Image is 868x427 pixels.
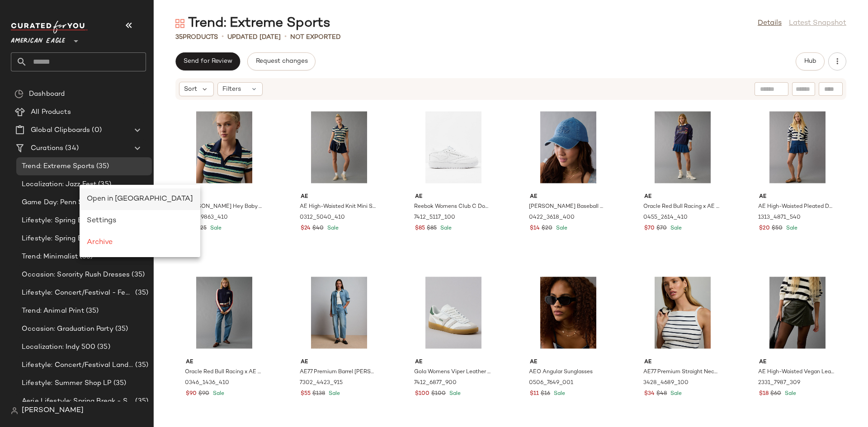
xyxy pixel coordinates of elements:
span: (35) [113,324,128,334]
span: AE [301,358,377,366]
span: AE [530,193,607,201]
span: Gola Womens Viper Leather Sneaker [414,368,491,376]
img: svg%3e [11,407,18,414]
button: Hub [796,52,825,70]
span: Reebok Womens Club C Double Sneaker [414,203,491,211]
span: $11 [530,390,539,398]
span: Sale [554,225,567,231]
span: $48 [656,390,667,398]
span: Sort [184,84,197,94]
div: Products [175,33,218,42]
span: (35) [133,396,148,407]
span: Oracle Red Bull Racing x AE Zip-Up Sweater [185,368,262,376]
img: 0346_1436_410_of [179,271,270,355]
span: Lifestyle: Spring Break - Daytime Casual [22,216,133,226]
span: $138 [312,390,325,398]
span: Aerie Lifestyle: Spring Break - Sporty [22,396,133,407]
span: 1313_4871_540 [758,214,801,222]
img: 1313_4871_540_of [752,105,843,189]
img: svg%3e [14,89,24,99]
span: • [284,32,287,42]
div: Trend: Extreme Sports [175,14,330,33]
span: 7412_5117_100 [414,214,455,222]
span: All Products [31,107,71,117]
img: 3375_9863_410_of [179,105,270,189]
img: 7412_6877_900_f [408,271,499,355]
span: AEO Angular Sunglasses [529,368,593,376]
img: cfy_white_logo.C9jOOHJF.svg [11,21,88,33]
span: Sale [208,225,222,231]
span: AE High-Waisted Knit Mini Skort [300,203,377,211]
span: Sale [327,391,340,397]
span: Archive [87,239,113,246]
span: 0312_5040_410 [300,214,345,222]
span: $20 [542,225,552,233]
span: Sale [784,225,797,231]
span: (35) [133,288,148,298]
span: $55 [301,390,311,398]
img: 2331_7987_309_of [752,271,843,355]
span: Dashboard [29,89,65,99]
span: American Eagle [11,31,65,47]
span: $90 [186,390,197,398]
span: 0422_3618_400 [529,214,575,222]
span: $34 [644,390,655,398]
img: 0312_5040_410_of [293,105,385,189]
span: $70 [656,225,667,233]
span: 0346_1436_410 [185,379,229,387]
span: Request changes [255,58,307,65]
span: $100 [415,390,429,398]
span: $18 [759,390,769,398]
span: Trend: Animal Print [22,306,84,316]
span: Occasion: Graduation Party [22,324,113,334]
span: Lifestyle: Concert/Festival Landing Page [22,360,133,371]
span: Occasion: Sorority Rush Dresses [22,270,130,280]
span: Sale [783,391,796,397]
span: Global Clipboards [31,125,90,136]
span: • [222,32,224,42]
span: (35) [95,342,110,352]
span: Localization: Indy 500 [22,342,95,352]
span: AE77 Premium Straight Neck Tank Top [643,368,720,376]
span: 7302_4423_915 [300,379,343,387]
span: AE [415,193,492,201]
span: $40 [312,225,324,233]
p: Not Exported [290,33,341,42]
span: 7412_6877_900 [414,379,457,387]
span: Sale [439,225,452,231]
p: updated [DATE] [227,33,281,42]
span: AE [301,193,377,201]
span: Settings [87,217,116,225]
span: (35) [94,161,109,172]
span: Localization: Jazz Fest [22,179,96,190]
span: AE High-Waisted Pleated Denim Mini Skort [758,203,835,211]
button: Request changes [247,52,315,70]
span: $50 [772,225,783,233]
span: Send for Review [183,58,232,65]
span: Game Day: Penn State [22,197,96,208]
span: Trend: Minimalist [22,252,78,262]
span: Sale [325,225,339,231]
span: Lifestyle: Summer Shop LP [22,378,112,389]
span: Filters [222,84,241,94]
span: (35) [130,270,145,280]
img: 0506_7649_001_of [523,271,614,355]
span: [PERSON_NAME] [22,405,84,416]
span: $16 [541,390,550,398]
span: 2331_7987_309 [758,379,800,387]
img: 0422_3618_400_of [523,105,614,189]
span: (0) [90,125,101,136]
img: 7412_5117_100_f [408,105,499,189]
span: Oracle Red Bull Racing x AE Relaxed Crew Neck Sweatshirt [643,203,720,211]
span: (34) [63,143,79,154]
span: 0455_2614_410 [643,214,688,222]
img: 3428_4689_100_of [637,271,728,355]
button: Send for Review [175,52,240,70]
span: $90 [198,390,209,398]
span: AE [186,358,263,366]
span: Sale [448,391,461,397]
span: Sale [669,225,682,231]
span: AE [415,358,492,366]
span: AE High-Waisted Vegan Leather Wrap Skort [758,368,835,376]
span: Sale [669,391,682,397]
